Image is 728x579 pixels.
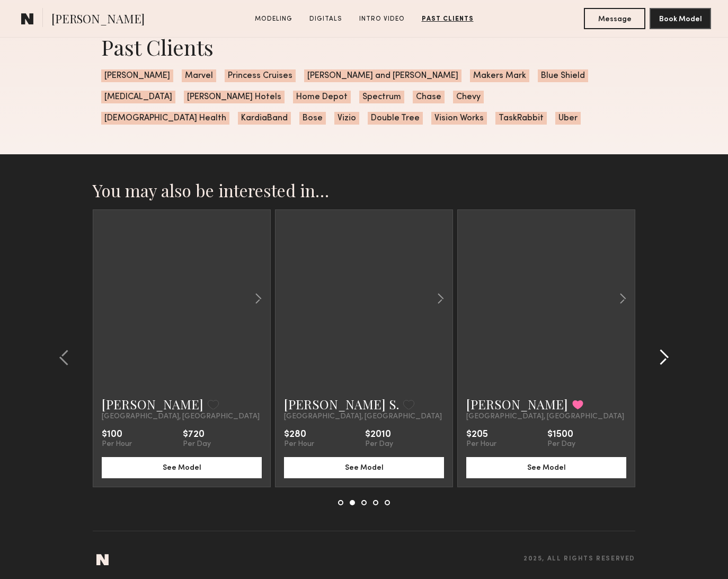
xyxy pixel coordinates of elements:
[355,14,409,24] a: Intro Video
[284,457,444,478] button: See Model
[102,462,262,471] a: See Model
[225,69,296,82] span: Princess Cruises
[284,440,314,449] div: Per Hour
[359,91,404,103] span: Spectrum
[238,112,291,125] span: KardiaBand
[183,429,211,440] div: $720
[466,457,626,478] button: See Model
[466,462,626,471] a: See Model
[284,413,442,421] span: [GEOGRAPHIC_DATA], [GEOGRAPHIC_DATA]
[284,396,399,413] a: [PERSON_NAME] S.
[413,91,445,103] span: Chase
[431,112,487,125] span: Vision Works
[284,429,314,440] div: $280
[650,14,711,23] a: Book Model
[251,14,297,24] a: Modeling
[304,69,461,82] span: [PERSON_NAME] and [PERSON_NAME]
[101,91,175,103] span: [MEDICAL_DATA]
[547,429,575,440] div: $1500
[101,69,173,82] span: [PERSON_NAME]
[466,396,568,413] a: [PERSON_NAME]
[93,180,635,201] h2: You may also be interested in…
[182,69,216,82] span: Marvel
[584,8,645,29] button: Message
[102,440,132,449] div: Per Hour
[418,14,478,24] a: Past Clients
[466,440,496,449] div: Per Hour
[547,440,575,449] div: Per Day
[523,556,635,563] span: 2025, all rights reserved
[183,440,211,449] div: Per Day
[470,69,529,82] span: Makers Mark
[334,112,359,125] span: Vizio
[365,429,393,440] div: $2010
[365,440,393,449] div: Per Day
[305,14,347,24] a: Digitals
[102,457,262,478] button: See Model
[466,413,624,421] span: [GEOGRAPHIC_DATA], [GEOGRAPHIC_DATA]
[184,91,285,103] span: [PERSON_NAME] Hotels
[284,462,444,471] a: See Model
[495,112,547,125] span: TaskRabbit
[51,11,145,29] span: [PERSON_NAME]
[538,69,588,82] span: Blue Shield
[101,33,627,61] div: Past Clients
[293,91,351,103] span: Home Depot
[102,413,260,421] span: [GEOGRAPHIC_DATA], [GEOGRAPHIC_DATA]
[368,112,423,125] span: Double Tree
[102,429,132,440] div: $100
[453,91,484,103] span: Chevy
[299,112,326,125] span: Bose
[102,396,203,413] a: [PERSON_NAME]
[555,112,581,125] span: Uber
[650,8,711,29] button: Book Model
[466,429,496,440] div: $205
[101,112,229,125] span: [DEMOGRAPHIC_DATA] Health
